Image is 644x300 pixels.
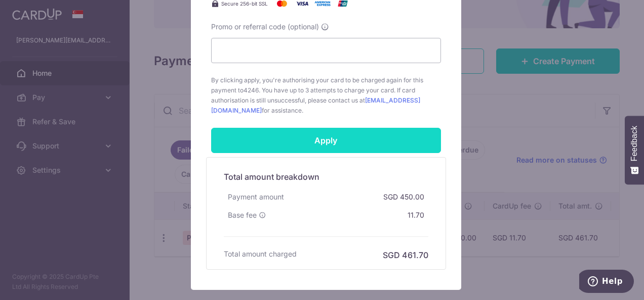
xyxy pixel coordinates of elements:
h5: Total amount breakdown [224,171,428,183]
span: Promo or referral code (optional) [211,22,319,32]
span: Base fee [228,210,257,220]
span: Feedback [630,126,639,161]
input: Apply [211,128,441,153]
h6: SGD 461.70 [383,249,428,261]
div: 11.70 [404,206,428,224]
div: Payment amount [224,188,288,206]
span: 4246 [244,86,259,94]
h6: Total amount charged [224,249,297,259]
button: Feedback - Show survey [625,116,644,184]
iframe: Opens a widget where you can find more information [579,270,634,295]
span: By clicking apply, you're authorising your card to be charged again for this payment to . You hav... [211,75,441,116]
div: SGD 450.00 [379,188,428,206]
